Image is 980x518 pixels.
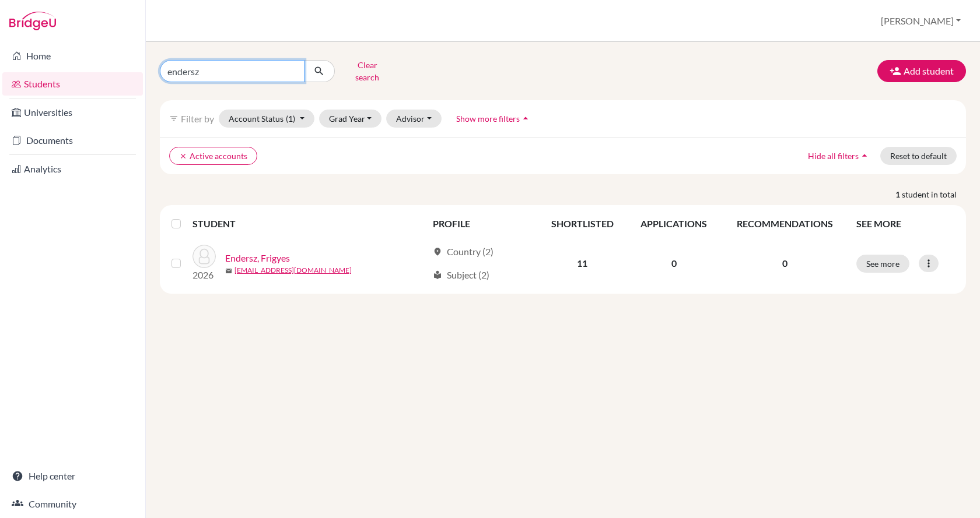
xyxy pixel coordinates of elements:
[319,110,382,128] button: Grad Year
[433,247,442,256] span: location_on
[433,245,494,259] div: Country (2)
[721,210,849,238] th: RECOMMENDATIONS
[192,245,216,268] img: Endersz, Frigyes
[627,238,721,289] td: 0
[2,157,143,181] a: Analytics
[877,60,966,82] button: Add student
[849,210,961,238] th: SEE MORE
[433,270,442,280] span: local_library
[179,152,187,160] i: clear
[433,268,489,282] div: Subject (2)
[538,238,627,289] td: 11
[859,150,870,161] i: arrow_drop_up
[627,210,721,238] th: APPLICATIONS
[798,147,880,165] button: Hide all filtersarrow_drop_up
[286,114,295,124] span: (1)
[2,72,143,96] a: Students
[192,268,216,282] p: 2026
[728,256,842,270] p: 0
[335,56,400,86] button: Clear search
[808,151,859,161] span: Hide all filters
[456,114,520,124] span: Show more filters
[2,492,143,516] a: Community
[386,110,442,128] button: Advisor
[895,188,902,200] strong: 1
[520,112,531,124] i: arrow_drop_up
[192,210,426,238] th: STUDENT
[902,188,966,200] span: student in total
[235,265,352,276] a: [EMAIL_ADDRESS][DOMAIN_NAME]
[2,464,143,488] a: Help center
[2,101,143,124] a: Universities
[169,114,178,123] i: filter_list
[538,210,627,238] th: SHORTLISTED
[880,147,957,165] button: Reset to default
[426,210,538,238] th: PROFILE
[181,113,214,124] span: Filter by
[219,110,314,128] button: Account Status(1)
[856,255,909,273] button: See more
[2,129,143,152] a: Documents
[876,10,966,32] button: [PERSON_NAME]
[169,147,257,165] button: clearActive accounts
[225,267,232,274] span: mail
[9,12,56,30] img: Bridge-U
[160,60,304,82] input: Find student by name...
[2,44,143,68] a: Home
[225,251,290,265] a: Endersz, Frigyes
[446,110,541,128] button: Show more filtersarrow_drop_up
